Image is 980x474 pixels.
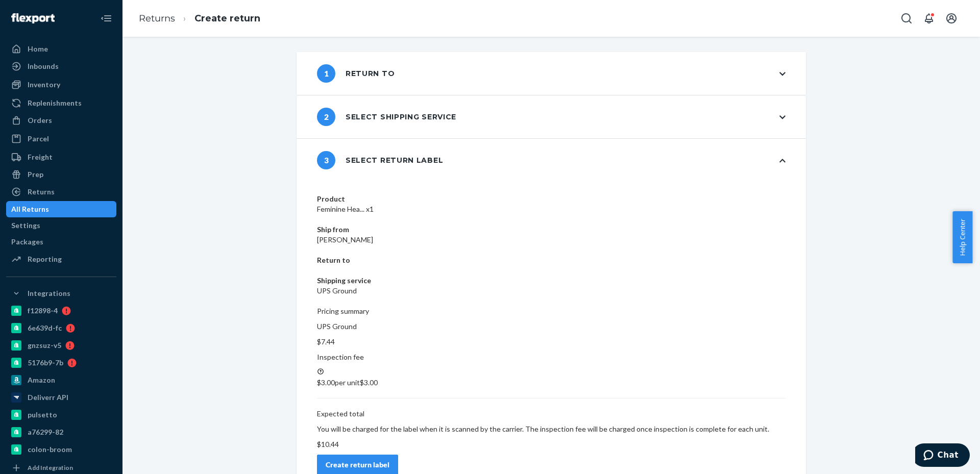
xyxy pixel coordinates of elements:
div: Return to [317,64,395,83]
dt: Shipping service [317,276,786,286]
p: Pricing summary [317,306,786,316]
a: 6e639d-fc [6,320,116,336]
div: Inbounds [28,61,59,71]
div: Select shipping service [317,108,456,126]
a: Packages [6,234,116,250]
p: UPS Ground [317,321,786,332]
div: a76299-82 [28,427,63,437]
p: $7.44 [317,337,786,347]
a: f12898-4 [6,303,116,319]
a: Orders [6,112,116,129]
div: Inventory [28,80,60,90]
a: colon-broom [6,441,116,458]
a: Freight [6,149,116,165]
div: pulsetto [28,410,57,420]
a: Prep [6,166,116,183]
div: Add Integration [28,463,73,472]
dt: Return to [317,255,786,265]
a: Inventory [6,77,116,93]
a: a76299-82 [6,424,116,440]
span: 2 [317,108,335,126]
a: Returns [6,184,116,200]
dt: Product [317,194,786,204]
a: pulsetto [6,407,116,423]
button: Help Center [952,211,972,263]
dd: [PERSON_NAME] [317,235,786,245]
img: Flexport logo [11,13,55,23]
div: Freight [28,152,53,162]
div: Returns [28,187,55,197]
button: Open account menu [941,8,962,29]
div: gnzsuz-v5 [28,340,61,351]
a: Reporting [6,251,116,267]
dt: Ship from [317,224,786,235]
a: 5176b9-7b [6,355,116,371]
a: Inbounds [6,58,116,74]
span: $3.00 per unit [317,378,360,387]
div: Parcel [28,134,49,144]
dd: Feminine Hea... x1 [317,204,786,214]
div: Home [28,44,48,54]
a: Returns [139,13,175,24]
div: Select return label [317,151,443,169]
div: Integrations [28,288,70,298]
div: Reporting [28,254,62,264]
a: Amazon [6,372,116,388]
span: 3 [317,151,335,169]
a: Add Integration [6,462,116,474]
div: Packages [11,237,43,247]
dd: UPS Ground [317,286,786,296]
button: Close Navigation [96,8,116,29]
p: $10.44 [317,439,786,450]
a: Home [6,41,116,57]
iframe: Opens a widget where you can chat to one of our agents [915,443,970,469]
a: gnzsuz-v5 [6,337,116,354]
p: Inspection fee [317,352,786,362]
p: Expected total [317,409,786,419]
div: Prep [28,169,43,180]
a: Replenishments [6,95,116,111]
div: All Returns [11,204,49,214]
p: $3.00 [317,378,786,388]
div: Amazon [28,375,55,385]
div: 5176b9-7b [28,358,63,368]
div: Settings [11,220,40,231]
a: Parcel [6,131,116,147]
a: Settings [6,217,116,234]
div: Orders [28,115,52,126]
div: Deliverr API [28,392,68,403]
span: 1 [317,64,335,83]
div: Replenishments [28,98,82,108]
ol: breadcrumbs [131,4,268,34]
button: Integrations [6,285,116,302]
a: Create return [194,13,260,24]
a: Deliverr API [6,389,116,406]
div: Create return label [326,460,389,470]
button: Open notifications [919,8,939,29]
div: colon-broom [28,444,72,455]
p: You will be charged for the label when it is scanned by the carrier. The inspection fee will be c... [317,424,786,434]
button: Open Search Box [896,8,917,29]
div: 6e639d-fc [28,323,62,333]
div: f12898-4 [28,306,58,316]
a: All Returns [6,201,116,217]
